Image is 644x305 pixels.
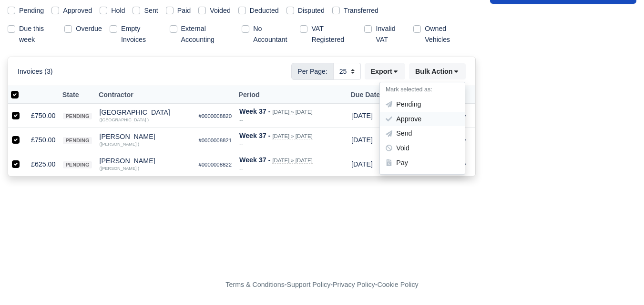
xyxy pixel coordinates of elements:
strong: Week 37 - [239,156,270,164]
small: [DATE] » [DATE] [272,133,312,139]
label: Sent [144,5,158,16]
label: Due this week [19,23,57,45]
label: No Accountant [253,23,292,45]
span: 1 week from now [351,112,373,119]
label: Voided [210,5,231,16]
th: State [59,86,95,104]
label: Deducted [250,5,279,16]
label: Pending [19,5,44,16]
i: -- [239,117,243,123]
th: Due Date [348,86,397,104]
label: Disputed [298,5,325,16]
label: Invalid VAT [376,23,406,45]
span: pending [63,161,92,168]
label: Approved [63,5,92,16]
td: £750.00 [27,103,59,128]
small: [DATE] » [DATE] [272,157,312,164]
small: #0000008821 [198,138,232,143]
small: #0000008820 [198,113,232,119]
span: pending [63,137,92,144]
small: ([PERSON_NAME] ) [100,166,140,171]
label: Owned Vehicles [425,23,468,45]
div: Pay [380,156,465,170]
iframe: Chat Widget [596,259,644,305]
h6: Invoices (3) [18,68,53,76]
span: Per Page: [291,63,333,80]
label: Hold [111,5,125,16]
div: Approve [380,112,465,127]
span: 1 week from now [351,160,373,168]
i: -- [239,166,243,171]
div: - - - [51,279,594,290]
label: External Accounting [181,23,235,45]
a: Privacy Policy [333,281,375,288]
div: Pending [380,97,465,112]
button: Bulk Action [409,63,466,79]
a: Cookie Policy [377,281,418,288]
span: 1 week from now [351,136,373,144]
div: [PERSON_NAME] [100,157,191,164]
th: Period [235,86,348,104]
th: Contractor [96,86,195,104]
strong: Week 37 - [239,108,270,115]
small: [DATE] » [DATE] [272,109,312,115]
span: pending [63,113,92,120]
label: Empty Invoices [121,23,162,45]
div: Export [365,63,409,79]
i: -- [239,141,243,147]
label: Paid [177,5,191,16]
strong: Week 37 - [239,132,270,139]
td: £750.00 [27,128,59,152]
small: ([PERSON_NAME] ) [100,142,140,147]
td: £625.00 [27,152,59,177]
label: Overdue [76,23,102,34]
div: Send [380,127,465,141]
label: VAT Registered [311,23,353,45]
div: [GEOGRAPHIC_DATA] [100,109,191,116]
small: ([GEOGRAPHIC_DATA] ) [100,118,149,122]
small: #0000008822 [198,162,232,167]
button: Export [365,63,405,79]
a: Terms & Conditions [225,281,284,288]
a: Support Policy [287,281,331,288]
label: Transferred [344,5,378,16]
h6: Mark selected as: [380,82,465,97]
div: Void [380,141,465,156]
div: [PERSON_NAME] [100,133,191,140]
